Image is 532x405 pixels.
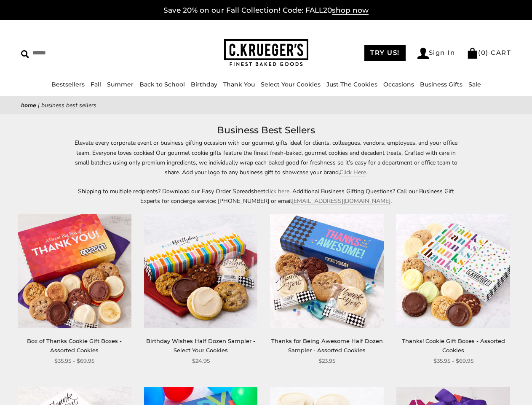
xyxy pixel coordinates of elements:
[326,81,377,88] a: Just The Cookies
[433,356,473,365] span: $35.95 - $69.95
[34,123,498,138] h1: Business Best Sellers
[402,337,505,353] a: Thanks! Cookie Gift Boxes - Assorted Cookies
[41,101,96,109] span: Business Best Sellers
[72,186,460,206] p: Shipping to multiple recipients? Download our Easy Order Spreadsheet . Additional Business Giftin...
[146,337,255,353] a: Birthday Wishes Half Dozen Sampler - Select Your Cookies
[163,6,369,15] a: Save 20% on our Fall Collection! Code: FALL20shop now
[364,45,406,61] a: TRY US!
[21,100,511,110] nav: breadcrumbs
[396,214,510,328] img: Thanks! Cookie Gift Boxes - Assorted Cookies
[467,49,511,57] a: (0) CART
[468,81,481,88] a: Sale
[107,81,134,88] a: Summer
[21,50,29,58] img: Search
[54,356,94,365] span: $35.95 - $69.95
[51,81,85,88] a: Bestsellers
[271,337,383,353] a: Thanks for Being Awesome Half Dozen Sampler - Assorted Cookies
[383,81,414,88] a: Occasions
[91,81,101,88] a: Fall
[292,197,390,205] a: [EMAIL_ADDRESS][DOMAIN_NAME]
[223,81,255,88] a: Thank You
[420,81,462,88] a: Business Gifts
[318,356,335,365] span: $23.95
[417,48,455,59] a: Sign In
[21,101,36,109] a: Home
[21,46,133,59] input: Search
[144,214,258,328] img: Birthday Wishes Half Dozen Sampler - Select Your Cookies
[18,214,131,328] img: Box of Thanks Cookie Gift Boxes - Assorted Cookies
[191,81,217,88] a: Birthday
[332,6,369,15] span: shop now
[265,187,289,195] a: click here
[27,337,122,353] a: Box of Thanks Cookie Gift Boxes - Assorted Cookies
[224,39,308,67] img: C.KRUEGER'S
[261,81,321,88] a: Select Your Cookies
[340,168,366,176] a: Click Here
[270,214,384,328] img: Thanks for Being Awesome Half Dozen Sampler - Assorted Cookies
[72,138,460,177] p: Elevate every corporate event or business gifting occasion with our gourmet gifts ideal for clien...
[192,356,210,365] span: $24.95
[139,81,185,88] a: Back to School
[467,48,478,59] img: Bag
[38,101,40,109] span: |
[481,49,486,57] span: 0
[417,48,429,59] img: Account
